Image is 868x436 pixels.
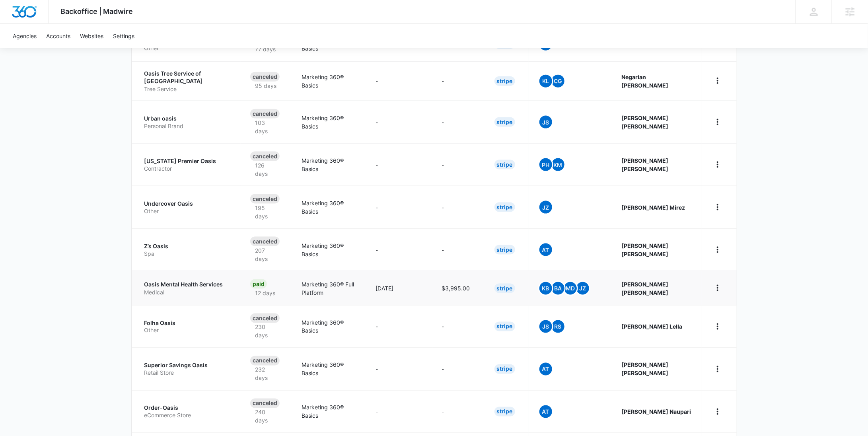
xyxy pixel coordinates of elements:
[250,82,281,90] p: 95 days
[539,116,552,128] span: JS
[250,45,280,53] p: 77 days
[494,407,515,417] div: Stripe
[539,320,552,333] span: JS
[622,157,669,172] strong: [PERSON_NAME] [PERSON_NAME]
[432,101,485,143] td: -
[366,390,432,433] td: -
[144,115,232,130] a: Urban oasisPersonal Brand
[432,390,485,433] td: -
[302,318,357,335] p: Marketing 360® Basics
[250,408,282,425] p: 240 days
[622,281,669,296] strong: [PERSON_NAME] [PERSON_NAME]
[302,199,357,216] p: Marketing 360® Basics
[302,403,357,420] p: Marketing 360® Basics
[432,186,485,228] td: -
[494,117,515,127] div: Stripe
[711,201,724,214] button: home
[366,61,432,101] td: -
[144,200,232,208] p: Undercover Oasis
[494,245,515,255] div: Stripe
[144,404,232,412] p: Order-Oasis
[302,73,357,90] p: Marketing 360® Basics
[711,405,724,418] button: home
[622,362,669,377] strong: [PERSON_NAME] [PERSON_NAME]
[494,364,515,374] div: Stripe
[711,282,724,294] button: home
[144,207,232,215] p: Other
[144,280,232,296] a: Oasis Mental Health ServicesMedical
[552,320,564,333] span: RS
[250,109,280,119] div: Canceled
[494,322,515,331] div: Stripe
[302,114,357,130] p: Marketing 360® Basics
[144,157,232,165] p: [US_STATE] Premier Oasis
[250,152,280,161] div: Canceled
[622,204,685,211] strong: [PERSON_NAME] Mirez
[711,116,724,128] button: home
[494,160,515,169] div: Stripe
[432,228,485,271] td: -
[144,115,232,123] p: Urban oasis
[539,405,552,418] span: At
[75,24,108,48] a: Websites
[144,122,232,130] p: Personal Brand
[494,202,515,212] div: Stripe
[250,237,280,246] div: Canceled
[552,158,564,171] span: KM
[366,305,432,348] td: -
[539,363,552,376] span: At
[432,143,485,186] td: -
[711,243,724,256] button: home
[366,186,432,228] td: -
[564,282,577,295] span: MD
[250,204,282,220] p: 195 days
[41,24,75,48] a: Accounts
[622,323,683,330] strong: [PERSON_NAME] Lella
[250,246,282,263] p: 207 days
[250,161,282,178] p: 126 days
[539,243,552,256] span: At
[144,250,232,258] p: Spa
[539,282,552,295] span: KB
[622,409,691,415] strong: [PERSON_NAME] Naupari
[144,70,232,93] a: Oasis Tree Service of [GEOGRAPHIC_DATA]Tree Service
[432,271,485,305] td: $3,995.00
[494,284,515,293] div: Stripe
[302,156,357,173] p: Marketing 360® Basics
[622,115,669,130] strong: [PERSON_NAME] [PERSON_NAME]
[552,282,564,295] span: BA
[144,362,232,377] a: Superior Savings OasisRetail Store
[144,157,232,173] a: [US_STATE] Premier OasisContractor
[366,348,432,390] td: -
[250,399,280,408] div: Canceled
[539,75,552,88] span: KL
[250,194,280,204] div: Canceled
[576,282,589,295] span: JZ
[250,279,267,289] div: Paid
[144,288,232,296] p: Medical
[539,201,552,214] span: JZ
[302,241,357,258] p: Marketing 360® Basics
[144,412,232,420] p: eCommerce Store
[144,85,232,93] p: Tree Service
[711,74,724,87] button: home
[144,319,232,335] a: Folha OasisOther
[302,361,357,378] p: Marketing 360® Basics
[622,242,669,257] strong: [PERSON_NAME] [PERSON_NAME]
[432,305,485,348] td: -
[144,319,232,327] p: Folha Oasis
[250,356,280,366] div: Canceled
[711,158,724,171] button: home
[144,242,232,250] p: Z’s Oasis
[366,228,432,271] td: -
[622,74,669,89] strong: Negarian [PERSON_NAME]
[144,369,232,377] p: Retail Store
[250,323,282,340] p: 230 days
[144,70,232,85] p: Oasis Tree Service of [GEOGRAPHIC_DATA]
[302,280,357,297] p: Marketing 360® Full Platform
[250,119,282,135] p: 103 days
[366,271,432,305] td: [DATE]
[711,320,724,333] button: home
[144,280,232,288] p: Oasis Mental Health Services
[250,366,282,382] p: 232 days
